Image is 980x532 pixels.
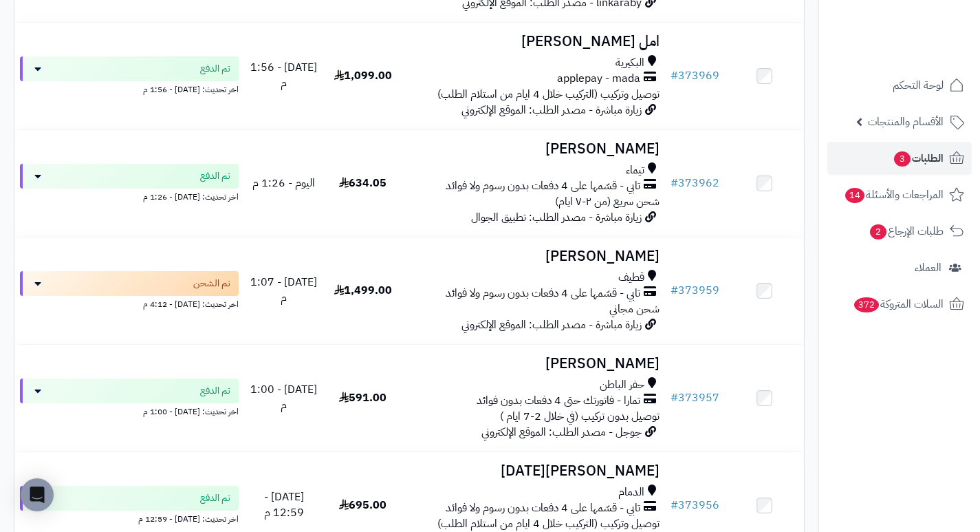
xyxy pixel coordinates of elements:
[853,297,880,313] span: 372
[437,86,660,103] span: توصيل وتركيب (التركيب خلال 4 ايام من استلام الطلب)
[200,384,230,398] span: تم الدفع
[481,424,642,440] span: جوجل - مصدر الطلب: الموقع الإلكتروني
[827,69,972,102] a: لوحة التحكم
[827,178,972,211] a: المراجعات والأسئلة14
[339,175,386,191] span: 634.05
[671,497,719,513] a: #373956
[446,178,640,194] span: تابي - قسّمها على 4 دفعات بدون رسوم ولا فوائد
[20,296,239,310] div: اخر تحديث: [DATE] - 4:12 م
[264,489,304,521] span: [DATE] - 12:59 م
[557,71,640,87] span: applepay - mada
[408,248,660,264] h3: [PERSON_NAME]
[626,162,644,178] span: تيماء
[200,169,230,183] span: تم الدفع
[827,142,972,175] a: الطلبات3
[886,21,967,50] img: logo-2.png
[671,175,719,191] a: #373962
[853,295,944,314] span: السلات المتروكة
[609,301,660,317] span: شحن مجاني
[671,67,719,84] a: #373969
[21,478,54,511] div: Open Intercom Messenger
[869,222,944,241] span: طلبات الإرجاع
[915,258,941,277] span: العملاء
[334,282,392,299] span: 1,499.00
[671,175,678,191] span: #
[868,112,944,131] span: الأقسام والمنتجات
[446,500,640,516] span: تابي - قسّمها على 4 دفعات بدون رسوم ولا فوائد
[555,193,660,210] span: شحن سريع (من ٢-٧ ايام)
[200,491,230,505] span: تم الدفع
[471,209,642,226] span: زيارة مباشرة - مصدر الطلب: تطبيق الجوال
[827,215,972,248] a: طلبات الإرجاع2
[20,511,239,525] div: اخر تحديث: [DATE] - 12:59 م
[671,497,678,513] span: #
[446,286,640,301] span: تابي - قسّمها على 4 دفعات بدون رسوم ولا فوائد
[893,76,944,95] span: لوحة التحكم
[845,187,865,204] span: 14
[477,393,640,409] span: تمارا - فاتورتك حتى 4 دفعات بدون فوائد
[408,34,660,50] h3: امل [PERSON_NAME]
[893,151,911,167] span: 3
[250,274,317,306] span: [DATE] - 1:07 م
[618,485,644,500] span: الدمام
[408,141,660,157] h3: [PERSON_NAME]
[461,102,642,118] span: زيارة مباشرة - مصدر الطلب: الموقع الإلكتروني
[827,288,972,321] a: السلات المتروكة372
[250,59,317,92] span: [DATE] - 1:56 م
[893,149,944,168] span: الطلبات
[461,317,642,333] span: زيارة مباشرة - مصدر الطلب: الموقع الإلكتروني
[671,390,678,406] span: #
[20,189,239,203] div: اخر تحديث: [DATE] - 1:26 م
[339,497,386,513] span: 695.00
[869,224,887,240] span: 2
[671,67,678,84] span: #
[618,270,644,286] span: قطيف
[408,356,660,372] h3: [PERSON_NAME]
[671,282,719,299] a: #373959
[200,62,230,76] span: تم الدفع
[844,185,944,204] span: المراجعات والأسئلة
[827,251,972,284] a: العملاء
[671,282,678,299] span: #
[616,55,644,71] span: البكيرية
[252,175,315,191] span: اليوم - 1:26 م
[193,277,230,290] span: تم الشحن
[250,381,317,414] span: [DATE] - 1:00 م
[437,515,660,532] span: توصيل وتركيب (التركيب خلال 4 ايام من استلام الطلب)
[339,390,386,406] span: 591.00
[500,408,660,425] span: توصيل بدون تركيب (في خلال 2-7 ايام )
[20,81,239,96] div: اخر تحديث: [DATE] - 1:56 م
[600,377,644,393] span: حفر الباطن
[408,463,660,479] h3: [PERSON_NAME][DATE]
[20,403,239,418] div: اخر تحديث: [DATE] - 1:00 م
[334,67,392,84] span: 1,099.00
[671,390,719,406] a: #373957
